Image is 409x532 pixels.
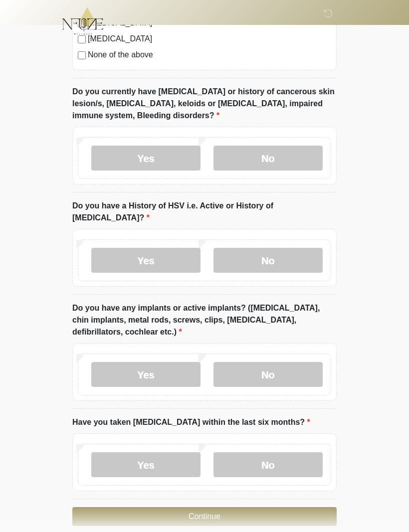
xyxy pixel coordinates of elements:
[91,362,201,387] label: Yes
[88,49,331,61] label: None of the above
[91,453,201,478] label: Yes
[91,146,201,171] label: Yes
[213,248,323,273] label: No
[72,417,310,429] label: Have you taken [MEDICAL_DATA] within the last six months?
[62,7,103,35] img: NFuze Wellness Logo
[72,86,337,122] label: Do you currently have [MEDICAL_DATA] or history of cancerous skin lesion/s, [MEDICAL_DATA], keloi...
[213,362,323,387] label: No
[72,200,337,224] label: Do you have a History of HSV i.e. Active or History of [MEDICAL_DATA]?
[91,248,201,273] label: Yes
[72,508,337,527] button: Continue
[72,303,337,339] label: Do you have any implants or active implants? ([MEDICAL_DATA], chin implants, metal rods, screws, ...
[78,52,86,60] input: None of the above
[213,453,323,478] label: No
[213,146,323,171] label: No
